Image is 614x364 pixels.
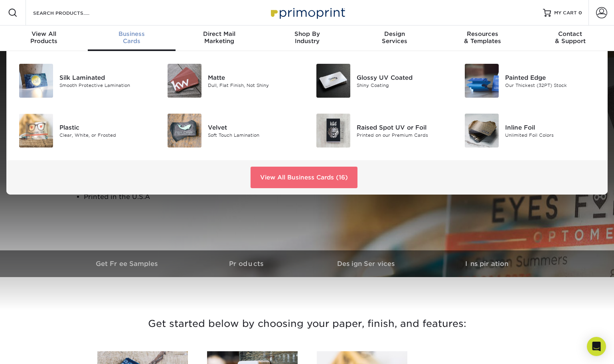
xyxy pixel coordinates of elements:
[462,61,598,101] a: Painted Edge Business Cards Painted Edge Our Thickest (32PT) Stock
[19,114,53,148] img: Plastic Business Cards
[176,26,263,51] a: Direct MailMarketing
[208,123,301,132] div: Velvet
[316,64,350,98] img: Glossy UV Coated Business Cards
[313,61,450,101] a: Glossy UV Coated Business Cards Glossy UV Coated Shiny Coating
[32,8,110,18] input: SEARCH PRODUCTS.....
[554,10,577,16] span: MY CART
[526,26,614,51] a: Contact& Support
[168,64,201,98] img: Matte Business Cards
[267,4,347,21] img: Primoprint
[505,132,598,138] div: Unlimited Foil Colors
[526,30,614,37] span: Contact
[465,64,499,98] img: Painted Edge Business Cards
[357,82,450,89] div: Shiny Coating
[438,26,526,51] a: Resources& Templates
[88,26,176,51] a: BusinessCards
[351,26,438,51] a: DesignServices
[164,110,301,151] a: Velvet Business Cards Velvet Soft Touch Lamination
[59,73,152,82] div: Silk Laminated
[438,30,526,37] span: Resources
[263,30,351,37] span: Shop By
[587,337,606,356] div: Open Intercom Messenger
[505,73,598,82] div: Painted Edge
[59,123,152,132] div: Plastic
[251,167,357,188] a: View All Business Cards (16)
[208,73,301,82] div: Matte
[164,61,301,101] a: Matte Business Cards Matte Dull, Flat Finish, Not Shiny
[59,82,152,89] div: Smooth Protective Lamination
[208,82,301,89] div: Dull, Flat Finish, Not Shiny
[505,82,598,89] div: Our Thickest (32PT) Stock
[263,30,351,45] div: Industry
[462,110,598,151] a: Inline Foil Business Cards Inline Foil Unlimited Foil Colors
[438,30,526,45] div: & Templates
[88,30,176,37] span: Business
[316,114,350,148] img: Raised Spot UV or Foil Business Cards
[176,30,263,45] div: Marketing
[357,132,450,138] div: Printed on our Premium Cards
[351,30,438,45] div: Services
[74,306,541,342] h3: Get started below by choosing your paper, finish, and features:
[59,132,152,138] div: Clear, White, or Frosted
[2,340,68,361] iframe: Google Customer Reviews
[505,123,598,132] div: Inline Foil
[176,30,263,37] span: Direct Mail
[208,132,301,138] div: Soft Touch Lamination
[19,64,53,98] img: Silk Laminated Business Cards
[465,114,499,148] img: Inline Foil Business Cards
[578,10,582,16] span: 0
[263,26,351,51] a: Shop ByIndustry
[351,30,438,37] span: Design
[313,110,450,151] a: Raised Spot UV or Foil Business Cards Raised Spot UV or Foil Printed on our Premium Cards
[357,73,450,82] div: Glossy UV Coated
[526,30,614,45] div: & Support
[357,123,450,132] div: Raised Spot UV or Foil
[16,61,152,101] a: Silk Laminated Business Cards Silk Laminated Smooth Protective Lamination
[88,30,176,45] div: Cards
[168,114,201,148] img: Velvet Business Cards
[16,110,152,151] a: Plastic Business Cards Plastic Clear, White, or Frosted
